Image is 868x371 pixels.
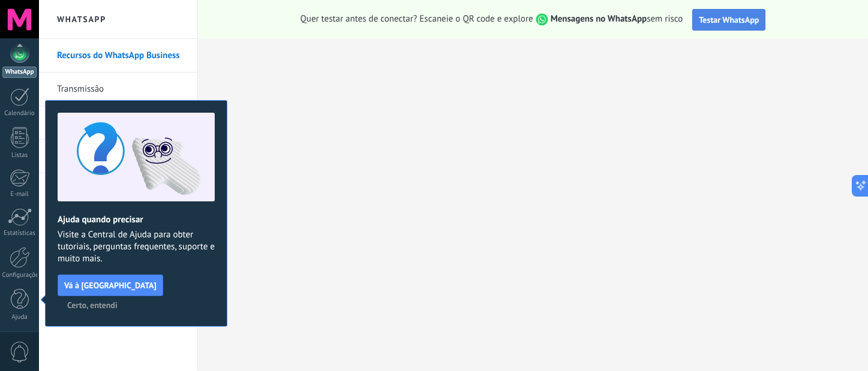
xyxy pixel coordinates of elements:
div: WhatsApp [2,67,37,78]
button: Vá à [GEOGRAPHIC_DATA] [58,275,163,296]
li: Transmissão [39,73,197,106]
a: Transmissão [57,73,185,106]
span: Certo, entendi [67,301,118,309]
a: Recursos do WhatsApp Business [57,39,185,73]
div: Configurações [2,272,37,279]
div: Ajuda [2,313,37,321]
span: Visite a Central de Ajuda para obter tutoriais, perguntas frequentes, suporte e muito mais. [58,229,215,265]
button: Certo, entendi [62,296,123,314]
span: Vá à [GEOGRAPHIC_DATA] [64,281,157,289]
button: Testar WhatsApp [692,9,765,31]
h2: Ajuda quando precisar [58,214,215,225]
div: Listas [2,152,37,159]
span: Quer testar antes de conectar? Escaneie o QR code e explore sem risco [301,13,683,26]
div: Estatísticas [2,230,37,237]
div: Calendário [2,110,37,117]
strong: Mensagens no WhatsApp [551,13,647,25]
li: Recursos do WhatsApp Business [39,39,197,73]
span: Testar WhatsApp [699,14,759,25]
div: E-mail [2,191,37,198]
